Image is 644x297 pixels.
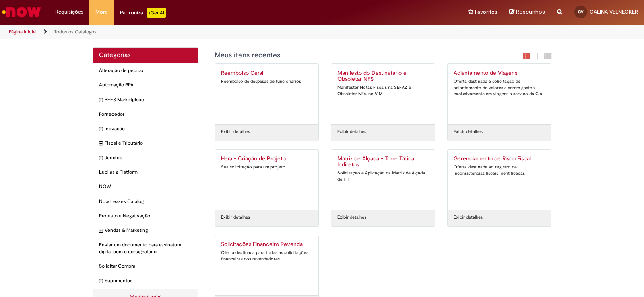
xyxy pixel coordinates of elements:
[9,29,37,35] a: Página inicial
[99,125,103,133] i: expandir categoria Inovação
[99,111,192,118] span: Fornecedor
[99,213,192,219] span: Protesto e Negativação
[93,273,198,288] div: expandir categoria Suprimentos Suprimentos
[93,63,198,288] ul: Categorias
[99,96,103,104] i: expandir categoria BEES Marketplace
[99,67,192,74] span: Alteração de pedido
[99,277,103,285] i: expandir categoria Suprimentos
[93,107,198,122] div: Fornecedor
[221,241,312,248] h2: Solicitações Financeiro Revenda
[215,64,318,124] a: Reembolso Geral Reembolso de despesas de funcionários
[105,227,192,234] span: Vendas & Marketing
[6,25,423,39] ul: Trilhas de página
[331,150,435,210] a: Matriz de Alçada - Torre Tática Indiretos Solicitação e Aplicação da Matriz de Alçada de TTI
[99,183,192,190] span: NOW
[221,214,250,221] a: Exibir detalhes
[93,136,198,151] div: expandir categoria Fiscal e Tributário Fiscal e Tributário
[99,154,103,162] i: expandir categoria Jurídico
[590,8,638,15] span: CALINA VELNECKER
[93,259,198,274] div: Solicitar Compra
[221,70,312,76] h2: Reembolso Geral
[99,82,192,88] span: Automação RPA
[448,64,551,124] a: Adiantamento de Viagens Oferta destinada à solicitação de adiantamento de valores a serem gastos ...
[454,129,483,135] a: Exibir detalhes
[221,156,312,162] h2: Hera - Criação de Projeto
[331,64,435,124] a: Manifesto do Destinatário e Obsoletar NFS Manifestar Notas Fiscais na SEFAZ e Obsoletar NFs. no VIM
[337,170,429,182] div: Solicitação e Aplicação da Matriz de Alçada de TTI
[55,8,83,16] span: Requisições
[454,156,545,162] h2: Gerenciamento de Risco Fiscal
[99,263,192,270] span: Solicitar Compra
[337,156,429,168] h2: Matriz de Alçada - Torre Tática Indiretos
[54,29,97,35] a: Todos os Catálogos
[93,165,198,180] div: Lupi as a Platform
[454,70,545,76] h2: Adiantamento de Viagens
[337,214,366,221] a: Exibir detalhes
[105,154,192,161] span: Jurídico
[544,52,551,60] i: Exibição de grade
[147,8,166,18] p: +GenAi
[215,51,464,59] h1: {"description":"","title":"Meus itens recentes"} Categoria
[99,227,103,235] i: expandir categoria Vendas & Marketing
[1,4,42,20] img: ServiceNow
[221,78,312,85] div: Reembolso de despesas de funcionários
[454,164,545,176] div: Oferta destinada ao registro de inconsistências fiscais identificadas
[221,129,250,135] a: Exibir detalhes
[99,169,192,176] span: Lupi as a Platform
[337,70,429,83] h2: Manifesto do Destinatário e Obsoletar NFS
[337,84,429,97] div: Manifestar Notas Fiscais na SEFAZ e Obsoletar NFs. no VIM
[221,164,312,170] div: Sua solicitação para um projeto
[537,52,538,61] span: |
[93,78,198,92] div: Automação RPA
[475,8,497,16] span: Favoritos
[93,179,198,194] div: NOW
[105,140,192,147] span: Fiscal e Tributário
[516,8,545,16] span: Rascunhos
[95,8,108,16] span: More
[578,9,584,14] span: CV
[93,92,198,107] div: expandir categoria BEES Marketplace BEES Marketplace
[215,235,318,295] a: Solicitações Financeiro Revenda Oferta destinada para todas as solicitações financeiras dos reven...
[93,223,198,238] div: expandir categoria Vendas & Marketing Vendas & Marketing
[93,63,198,78] div: Alteração de pedido
[105,277,192,284] span: Suprimentos
[454,214,483,221] a: Exibir detalhes
[93,194,198,209] div: Now Leases Catalog
[215,150,318,210] a: Hera - Criação de Projeto Sua solicitação para um projeto
[120,8,166,18] div: Padroniza
[93,150,198,165] div: expandir categoria Jurídico Jurídico
[99,242,192,255] span: Enviar um documento para assinatura digital com o co-signatário
[99,140,103,148] i: expandir categoria Fiscal e Tributário
[509,8,545,16] a: Rascunhos
[523,52,530,60] i: Exibição em cartão
[93,121,198,136] div: expandir categoria Inovação Inovação
[99,52,192,59] h2: Categorias
[93,209,198,223] div: Protesto e Negativação
[93,238,198,259] div: Enviar um documento para assinatura digital com o co-signatário
[337,129,366,135] a: Exibir detalhes
[448,150,551,210] a: Gerenciamento de Risco Fiscal Oferta destinada ao registro de inconsistências fiscais identificadas
[221,250,312,262] div: Oferta destinada para todas as solicitações financeiras dos revendedores.
[105,125,192,132] span: Inovação
[105,96,192,103] span: BEES Marketplace
[99,198,192,205] span: Now Leases Catalog
[454,78,545,97] div: Oferta destinada à solicitação de adiantamento de valores a serem gastos exclusivamente em viagen...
